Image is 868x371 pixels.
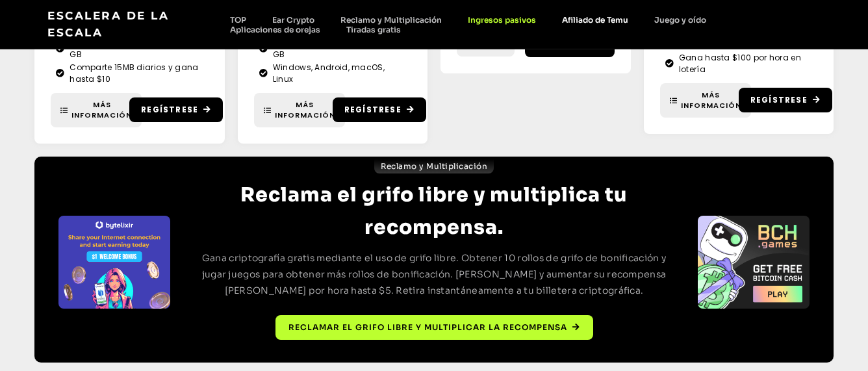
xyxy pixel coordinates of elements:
[288,322,567,333] span: Reclamar el grifo libre y multiplicar la recompensa
[333,25,414,34] a: Tiradas gratis
[660,83,751,118] a: Más información
[455,15,549,25] a: Ingresos pasivos
[217,25,333,34] a: Aplicaciones de orejas
[141,104,198,116] span: Regístrese
[47,9,169,39] a: Escalera de la escala
[270,62,406,85] span: Windows, Android, macOS, Linux
[549,15,641,25] a: Afiliado de Temu
[327,15,455,25] a: Reclamo y Multiplicación
[217,15,821,34] nav: Menú
[333,97,426,122] a: Regístrese
[739,88,832,112] a: Regístrese
[676,52,812,75] span: Gana hasta $100 por hora en lotería
[194,179,674,244] h2: Reclama el grifo libre y multiplica tu recompensa.
[129,97,223,122] a: Regístrese
[381,160,487,172] span: Reclamo y Multiplicación
[194,250,674,299] p: Gana criptografía gratis mediante el uso de grifo libre. Obtener 10 rollos de grifo de bonificaci...
[344,104,402,116] span: Regístrese
[217,15,259,25] a: TOP
[641,15,719,25] a: Juego y oído
[51,93,142,127] a: Más información
[681,90,741,111] span: Más información
[750,94,808,106] span: Regístrese
[259,15,327,25] a: Ear Crypto
[254,93,345,127] a: Más información
[374,159,494,173] a: Reclamo y Multiplicación
[66,62,203,85] span: Comparte 15MB diarios y gana hasta $10
[71,99,132,121] span: Más información
[275,99,335,121] span: Más información
[275,315,593,340] a: Reclamar el grifo libre y multiplicar la recompensa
